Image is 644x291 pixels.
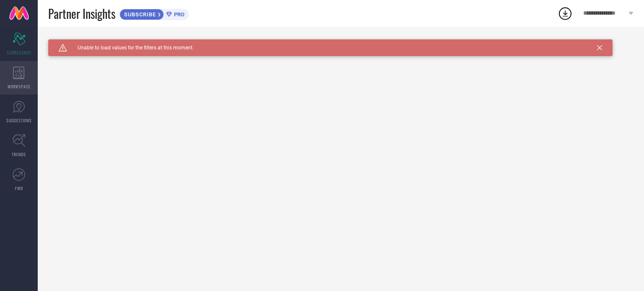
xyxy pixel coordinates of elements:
[48,5,115,22] span: Partner Insights
[172,11,184,18] span: PRO
[12,151,26,157] span: TRENDS
[48,39,634,46] div: Unable to load filters at this moment. Please try later.
[67,45,194,51] span: Unable to load values for the filters at this moment.
[558,6,573,21] div: Open download list
[7,49,31,56] span: SCORECARDS
[6,117,32,124] span: SUGGESTIONS
[15,185,23,191] span: FWD
[8,83,31,90] span: WORKSPACE
[120,11,158,18] span: SUBSCRIBE
[119,7,189,20] a: SUBSCRIBEPRO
